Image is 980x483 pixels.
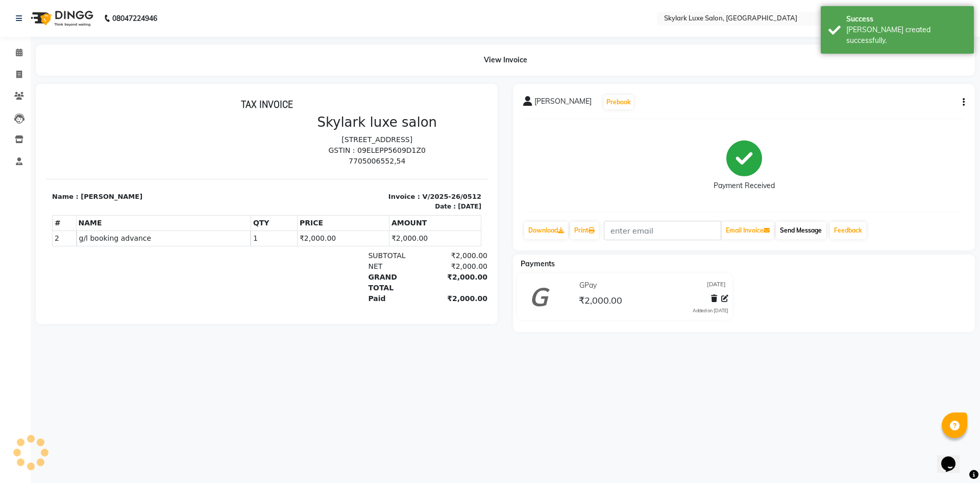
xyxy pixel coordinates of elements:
a: Feedback [830,222,866,239]
div: SUBTOTAL [316,156,379,167]
div: Paid [316,199,379,210]
div: [DATE] [412,108,435,117]
div: NET [316,167,379,178]
th: AMOUNT [343,121,435,136]
span: ₹2,000.00 [579,294,622,309]
input: enter email [604,221,721,240]
div: ₹2,000.00 [379,178,442,199]
h3: Skylark luxe salon [227,20,436,36]
div: Bill created successfully. [846,25,966,46]
div: Added on [DATE] [693,307,728,314]
b: 08047224946 [112,4,157,33]
div: ₹2,000.00 [379,167,442,178]
button: Email Invoice [722,222,774,239]
span: g/l booking advance [33,139,202,150]
button: Send Message [776,222,826,239]
span: GPay [579,280,597,291]
div: Success [846,14,966,25]
td: ₹2,000.00 [251,136,343,152]
div: GRAND TOTAL [316,178,379,199]
p: Name : [PERSON_NAME] [6,98,215,108]
h2: TAX INVOICE [6,4,435,16]
div: Payment Received [714,180,775,191]
th: PRICE [251,121,343,136]
th: NAME [30,121,205,136]
div: View Invoice [36,44,975,76]
td: 1 [205,136,251,152]
button: Prebook [604,95,633,109]
td: 2 [7,136,31,152]
a: Download [524,222,568,239]
p: 7705006552,54 [227,62,436,73]
div: ₹2,000.00 [379,199,442,210]
td: ₹2,000.00 [343,136,435,152]
p: GSTIN : 09ELEPP5609D1Z0 [227,51,436,62]
p: Invoice : V/2025-26/0512 [227,98,436,108]
span: [DATE] [707,280,726,291]
div: ₹2,000.00 [379,156,442,167]
iframe: chat widget [937,442,970,473]
div: Date : [389,108,410,117]
a: Print [570,222,599,239]
span: Payments [521,259,555,268]
p: [STREET_ADDRESS] [227,40,436,51]
th: # [7,121,31,136]
th: QTY [205,121,251,136]
img: logo [26,4,96,33]
span: [PERSON_NAME] [534,96,592,110]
